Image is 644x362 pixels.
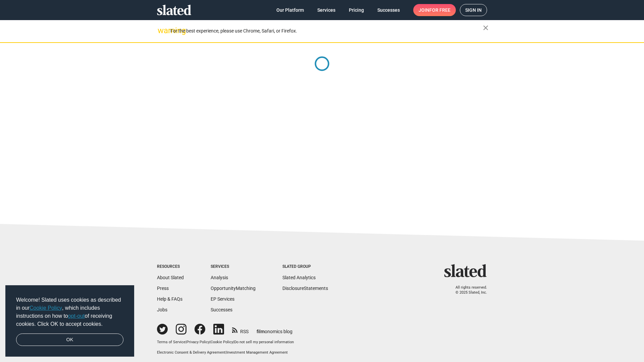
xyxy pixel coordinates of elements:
[429,4,450,16] span: for free
[413,4,456,16] a: Joinfor free
[460,4,487,16] a: Sign in
[211,286,256,291] a: OpportunityMatching
[211,340,233,344] a: Cookie Policy
[226,350,288,355] a: Investment Management Agreement
[185,340,186,344] span: |
[157,350,225,355] a: Electronic Consent & Delivery Agreement
[157,307,167,312] a: Jobs
[234,340,294,345] button: Do not sell my personal information
[448,285,487,295] p: All rights reserved. © 2025 Slated, Inc.
[157,275,184,280] a: About Slated
[257,323,292,335] a: filmonomics blog
[157,286,169,291] a: Press
[343,4,369,16] a: Pricing
[16,296,123,328] span: Welcome! Slated uses cookies as described in our , which includes instructions on how to of recei...
[276,4,304,16] span: Our Platform
[257,329,265,334] span: film
[317,4,335,16] span: Services
[225,350,226,355] span: |
[282,264,328,269] div: Slated Group
[16,334,123,346] a: dismiss cookie message
[157,264,184,269] div: Resources
[312,4,341,16] a: Services
[211,275,228,280] a: Analysis
[158,26,166,35] mat-icon: warning
[157,296,182,302] a: Help & FAQs
[170,26,483,36] div: For the best experience, please use Chrome, Safari, or Firefox.
[282,286,328,291] a: DisclosureStatements
[210,340,211,344] span: |
[419,4,450,16] span: Join
[186,340,210,344] a: Privacy Policy
[5,285,134,357] div: cookieconsent
[482,24,490,32] mat-icon: close
[232,324,249,335] a: RSS
[282,275,316,280] a: Slated Analytics
[271,4,309,16] a: Our Platform
[211,307,232,312] a: Successes
[157,340,185,344] a: Terms of Service
[372,4,405,16] a: Successes
[211,296,234,302] a: EP Services
[211,264,256,269] div: Services
[68,313,85,319] a: opt-out
[233,340,234,344] span: |
[377,4,400,16] span: Successes
[349,4,364,16] span: Pricing
[465,4,482,16] span: Sign in
[30,305,62,311] a: Cookie Policy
